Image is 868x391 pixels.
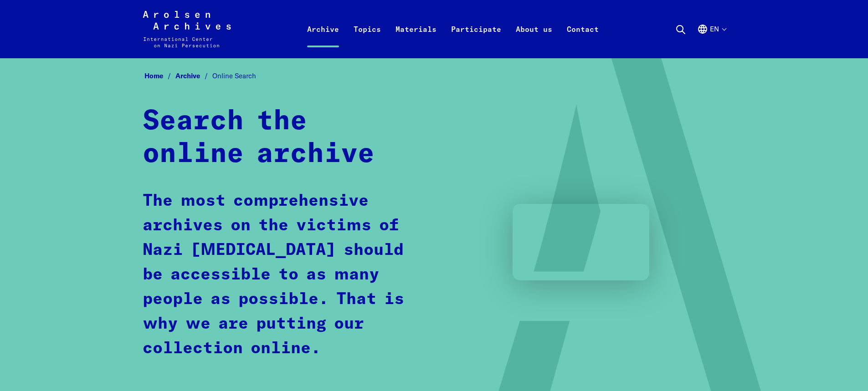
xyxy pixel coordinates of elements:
[175,71,212,80] a: Archive
[144,71,175,80] a: Home
[388,22,444,58] a: Materials
[300,22,346,58] a: Archive
[444,22,508,58] a: Participate
[143,69,726,83] nav: Breadcrumb
[143,108,375,168] strong: Search the online archive
[508,22,560,58] a: About us
[346,22,388,58] a: Topics
[697,24,726,56] button: English, language selection
[212,71,256,80] span: Online Search
[560,22,606,58] a: Contact
[300,11,606,47] nav: Primary
[143,189,418,361] p: The most comprehensive archives on the victims of Nazi [MEDICAL_DATA] should be accessible to as ...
